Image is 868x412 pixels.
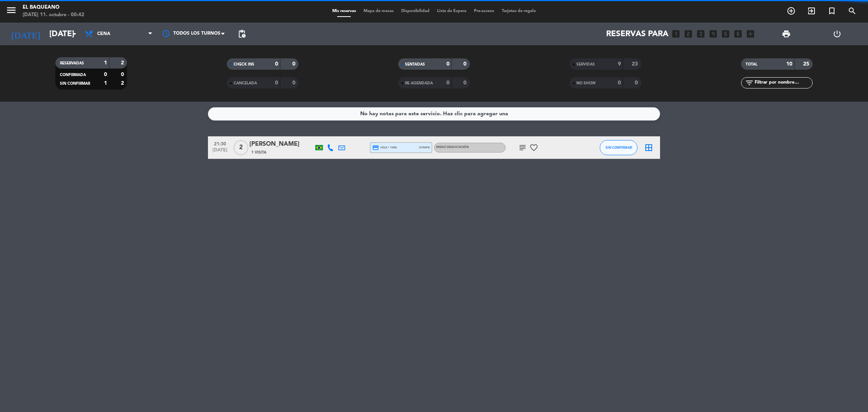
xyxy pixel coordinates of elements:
span: 2 [234,140,248,155]
span: Disponibilidad [397,9,433,13]
i: looks_two [683,29,693,39]
span: NO SHOW [576,81,596,85]
strong: 2 [121,81,125,86]
span: Mis reservas [329,9,360,13]
i: menu [6,5,17,16]
div: No hay notas para este servicio. Haz clic para agregar una [360,110,508,118]
i: looks_3 [696,29,706,39]
span: Lista de Espera [433,9,470,13]
span: print [782,29,791,38]
div: [DATE] 11. octubre - 00:42 [23,11,84,19]
span: Pre-acceso [470,9,498,13]
span: SIN CONFIRMAR [60,82,90,85]
i: add_box [746,29,755,39]
span: SENTADAS [405,63,425,66]
span: CANCELADA [234,81,257,85]
strong: 0 [275,61,278,67]
span: [DATE] [211,148,229,156]
strong: 0 [463,80,468,85]
span: SERVIDAS [576,63,595,66]
span: visa * 7458 [372,144,397,151]
span: CONFIRMADA [60,73,86,77]
span: Mapa de mesas [360,9,397,13]
strong: 0 [121,72,125,77]
i: exit_to_app [807,6,816,15]
span: SIN CONFIRMAR [605,145,632,150]
span: pending_actions [237,29,246,38]
span: RE AGENDADA [405,81,433,85]
span: stripe [419,145,430,150]
strong: 0 [635,80,639,85]
i: credit_card [372,144,379,151]
strong: 1 [104,60,107,66]
strong: 0 [292,61,297,67]
span: Tarjetas de regalo [498,9,540,13]
strong: 0 [463,61,468,67]
strong: 23 [632,61,639,67]
span: Menú degustación [436,146,469,149]
i: looks_one [671,29,681,39]
strong: 0 [104,72,107,77]
strong: 0 [446,61,449,67]
i: looks_5 [721,29,730,39]
strong: 0 [618,80,621,85]
span: 1 Visita [251,150,266,156]
strong: 10 [786,61,792,67]
i: looks_6 [733,29,743,39]
strong: 1 [104,81,107,86]
i: arrow_drop_down [70,29,79,38]
span: CHECK INS [234,63,254,66]
i: filter_list [745,78,754,87]
i: add_circle_outline [787,6,796,15]
i: favorite_border [529,143,538,152]
i: border_all [644,143,653,152]
strong: 0 [446,80,449,85]
button: SIN CONFIRMAR [600,140,637,155]
i: power_settings_new [833,29,842,38]
span: RESERVADAS [60,61,84,65]
span: Cena [97,31,110,37]
strong: 0 [292,80,297,85]
input: Filtrar por nombre... [754,79,812,87]
button: menu [6,5,17,18]
div: [PERSON_NAME] [249,139,313,149]
span: Reservas para [606,29,668,39]
div: LOG OUT [811,23,862,45]
i: subject [518,143,527,152]
strong: 9 [618,61,621,67]
span: TOTAL [746,63,757,66]
strong: 2 [121,60,125,66]
span: 21:30 [211,139,229,148]
i: turned_in_not [827,6,836,15]
strong: 25 [803,61,811,67]
div: El Baqueano [23,4,84,11]
i: search [848,6,857,15]
i: [DATE] [6,26,46,42]
i: looks_4 [708,29,718,39]
strong: 0 [275,80,278,85]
